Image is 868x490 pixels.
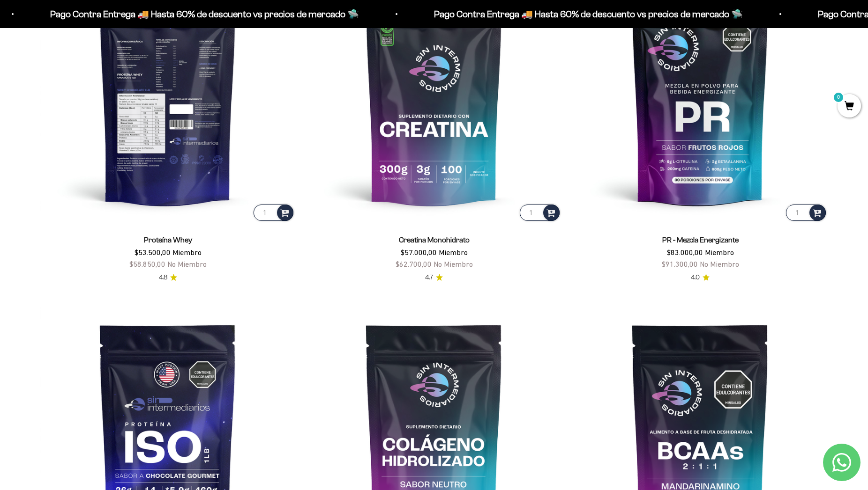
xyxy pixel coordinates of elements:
[700,260,739,268] span: No Miembro
[691,272,700,283] span: 4.0
[167,260,207,268] span: No Miembro
[691,272,710,283] a: 4.04.0 de 5.0 estrellas
[439,248,468,256] span: Miembro
[129,260,165,268] span: $58.850,00
[159,272,167,283] span: 4.8
[705,248,734,256] span: Miembro
[429,7,738,22] p: Pago Contra Entrega 🚚 Hasta 60% de descuento vs precios de mercado 🛸
[662,260,698,268] span: $91.300,00
[667,248,703,256] span: $83.000,00
[159,272,177,283] a: 4.84.8 de 5.0 estrellas
[662,236,739,244] a: PR - Mezcla Energizante
[401,248,437,256] span: $57.000,00
[434,260,473,268] span: No Miembro
[45,7,354,22] p: Pago Contra Entrega 🚚 Hasta 60% de descuento vs precios de mercado 🛸
[425,272,433,283] span: 4.7
[838,102,861,112] a: 0
[833,92,844,103] mark: 0
[144,236,192,244] a: Proteína Whey
[425,272,443,283] a: 4.74.7 de 5.0 estrellas
[399,236,470,244] a: Creatina Monohidrato
[135,248,171,256] span: $53.500,00
[396,260,432,268] span: $62.700,00
[172,248,202,256] span: Miembro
